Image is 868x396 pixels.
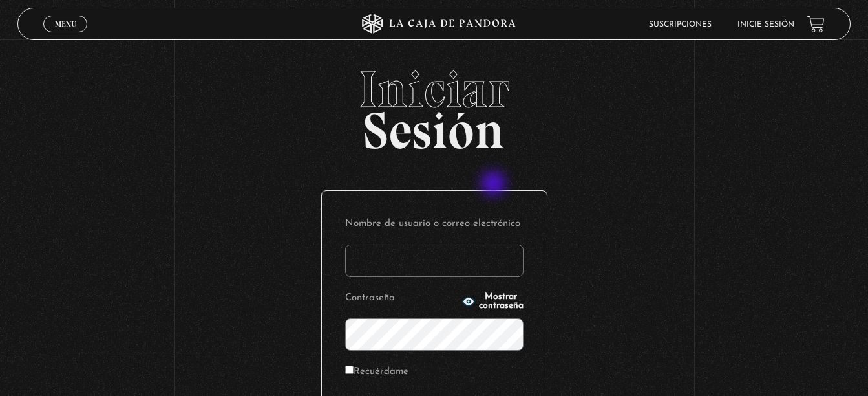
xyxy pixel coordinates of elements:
a: Inicie sesión [737,21,794,28]
h2: Sesión [17,63,851,146]
input: Recuérdame [345,366,354,374]
label: Contraseña [345,289,458,309]
span: Menu [55,20,76,28]
label: Recuérdame [345,362,408,382]
button: Mostrar contraseña [462,292,524,311]
label: Nombre de usuario o correo electrónico [345,214,524,234]
a: Suscripciones [649,21,712,28]
a: View your shopping cart [807,16,825,33]
span: Mostrar contraseña [479,292,524,311]
span: Cerrar [50,31,81,40]
span: Iniciar [17,63,851,115]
